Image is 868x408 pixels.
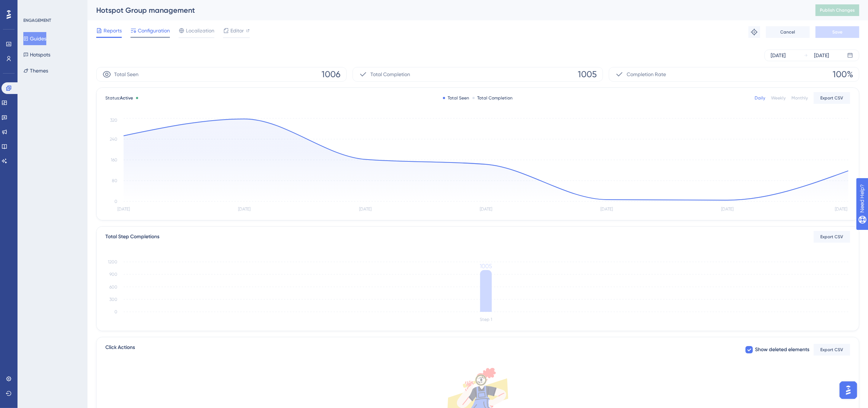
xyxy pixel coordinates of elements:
[480,207,492,212] tspan: [DATE]
[835,207,847,212] tspan: [DATE]
[814,344,850,356] button: Export CSV
[771,95,786,101] div: Weekly
[814,231,850,243] button: Export CSV
[108,259,117,264] tspan: 1200
[480,263,492,270] tspan: 1005
[23,32,46,45] button: Guides
[755,345,809,354] span: Show deleted elements
[23,64,48,77] button: Themes
[370,70,410,79] span: Total Completion
[821,95,844,101] span: Export CSV
[112,178,117,183] tspan: 80
[821,347,844,353] span: Export CSV
[837,379,859,401] iframe: UserGuiding AI Assistant Launcher
[833,68,853,80] span: 100%
[23,17,51,23] div: ENGAGEMENT
[230,26,244,35] span: Editor
[109,272,117,277] tspan: 900
[96,5,797,15] div: Hotspot Group management
[111,157,117,162] tspan: 160
[814,51,829,60] div: [DATE]
[238,207,250,212] tspan: [DATE]
[721,207,734,212] tspan: [DATE]
[114,199,117,204] tspan: 0
[814,92,850,104] button: Export CSV
[480,317,492,322] tspan: Step 1
[443,95,470,101] div: Total Seen
[105,95,133,101] span: Status:
[791,95,808,101] div: Monthly
[114,309,117,314] tspan: 0
[578,68,597,80] span: 1005
[104,26,122,35] span: Reports
[771,51,786,60] div: [DATE]
[105,232,159,241] div: Total Step Completions
[138,26,170,35] span: Configuration
[821,234,844,240] span: Export CSV
[766,26,810,38] button: Cancel
[322,68,340,80] span: 1006
[110,118,117,123] tspan: 320
[472,95,513,101] div: Total Completion
[627,70,666,79] span: Completion Rate
[23,48,50,61] button: Hotspots
[816,4,859,16] button: Publish Changes
[600,207,613,212] tspan: [DATE]
[110,137,117,142] tspan: 240
[109,297,117,302] tspan: 300
[17,2,46,11] span: Need Help?
[105,343,135,356] span: Click Actions
[781,29,795,35] span: Cancel
[186,26,214,35] span: Localization
[755,95,765,101] div: Daily
[120,95,133,101] span: Active
[114,70,139,79] span: Total Seen
[109,285,117,290] tspan: 600
[816,26,859,38] button: Save
[359,207,371,212] tspan: [DATE]
[832,29,842,35] span: Save
[820,7,855,13] span: Publish Changes
[117,207,130,212] tspan: [DATE]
